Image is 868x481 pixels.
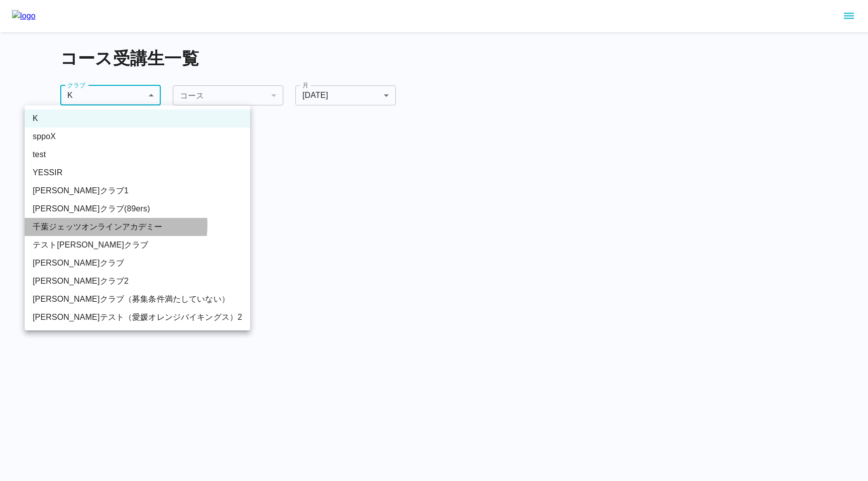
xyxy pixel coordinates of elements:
[25,218,250,236] li: 千葉ジェッツオンラインアカデミー
[25,272,250,290] li: [PERSON_NAME]クラブ2
[25,109,250,128] li: K
[25,200,250,218] li: [PERSON_NAME]クラブ(89ers)
[25,236,250,254] li: テスト[PERSON_NAME]クラブ
[25,128,250,146] li: sppoX
[25,164,250,182] li: YESSIR
[25,290,250,308] li: [PERSON_NAME]クラブ（募集条件満たしていない）
[25,146,250,164] li: test
[25,308,250,326] li: [PERSON_NAME]テスト（愛媛オレンジバイキングス）2
[25,182,250,200] li: [PERSON_NAME]クラブ1
[25,254,250,272] li: [PERSON_NAME]クラブ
